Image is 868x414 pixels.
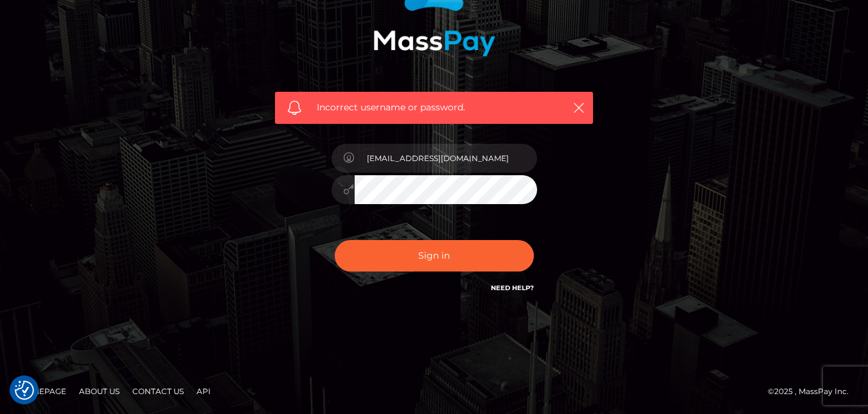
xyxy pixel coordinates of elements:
input: Username... [355,144,537,173]
a: About Us [74,381,125,401]
div: © 2025 , MassPay Inc. [768,384,858,399]
span: Incorrect username or password. [317,101,551,114]
img: Revisit consent button [15,381,34,400]
button: Consent Preferences [15,381,34,400]
a: Need Help? [491,284,534,292]
a: Contact Us [127,381,189,401]
a: Homepage [14,381,71,401]
a: API [191,381,216,401]
button: Sign in [335,240,534,272]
